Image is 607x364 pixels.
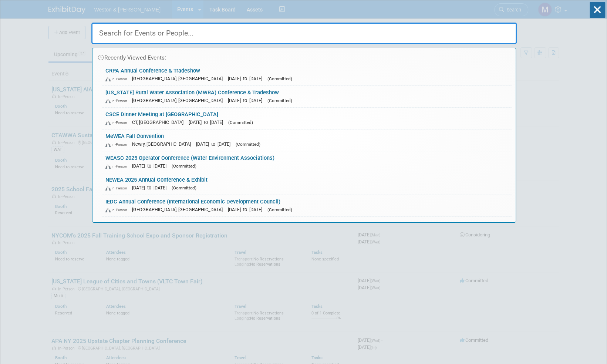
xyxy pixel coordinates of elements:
[196,141,234,147] span: [DATE] to [DATE]
[132,119,187,125] span: CT, [GEOGRAPHIC_DATA]
[132,185,170,191] span: [DATE] to [DATE]
[105,77,131,81] span: In-Person
[132,163,170,169] span: [DATE] to [DATE]
[132,98,226,103] span: [GEOGRAPHIC_DATA], [GEOGRAPHIC_DATA]
[228,120,253,125] span: (Committed)
[102,108,512,129] a: CSCE Dinner Meeting at [GEOGRAPHIC_DATA] In-Person CT, [GEOGRAPHIC_DATA] [DATE] to [DATE] (Commit...
[172,164,196,169] span: (Committed)
[228,207,266,212] span: [DATE] to [DATE]
[132,76,226,81] span: [GEOGRAPHIC_DATA], [GEOGRAPHIC_DATA]
[132,141,195,147] span: Newry, [GEOGRAPHIC_DATA]
[132,207,226,212] span: [GEOGRAPHIC_DATA], [GEOGRAPHIC_DATA]
[267,98,292,103] span: (Committed)
[105,120,131,125] span: In-Person
[96,48,512,64] div: Recently Viewed Events:
[105,186,131,191] span: In-Person
[267,76,292,81] span: (Committed)
[228,98,266,103] span: [DATE] to [DATE]
[105,98,131,103] span: In-Person
[102,173,512,195] a: NEWEA 2025 Annual Conference & Exhibit In-Person [DATE] to [DATE] (Committed)
[102,195,512,216] a: IEDC Annual Conference (International Economic Development Council) In-Person [GEOGRAPHIC_DATA], ...
[189,119,227,125] span: [DATE] to [DATE]
[172,185,196,191] span: (Committed)
[91,23,517,44] input: Search for Events or People...
[102,64,512,85] a: CRPA Annual Conference & Tradeshow In-Person [GEOGRAPHIC_DATA], [GEOGRAPHIC_DATA] [DATE] to [DATE...
[236,142,260,147] span: (Committed)
[228,76,266,81] span: [DATE] to [DATE]
[102,151,512,173] a: WEASC 2025 Operator Conference (Water Environment Associations) In-Person [DATE] to [DATE] (Commi...
[102,86,512,107] a: [US_STATE] Rural Water Association (MWRA) Conference & Tradeshow In-Person [GEOGRAPHIC_DATA], [GE...
[105,164,131,169] span: In-Person
[105,208,131,212] span: In-Person
[102,129,512,151] a: MeWEA Fall Convention In-Person Newry, [GEOGRAPHIC_DATA] [DATE] to [DATE] (Committed)
[267,207,292,212] span: (Committed)
[105,142,131,147] span: In-Person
